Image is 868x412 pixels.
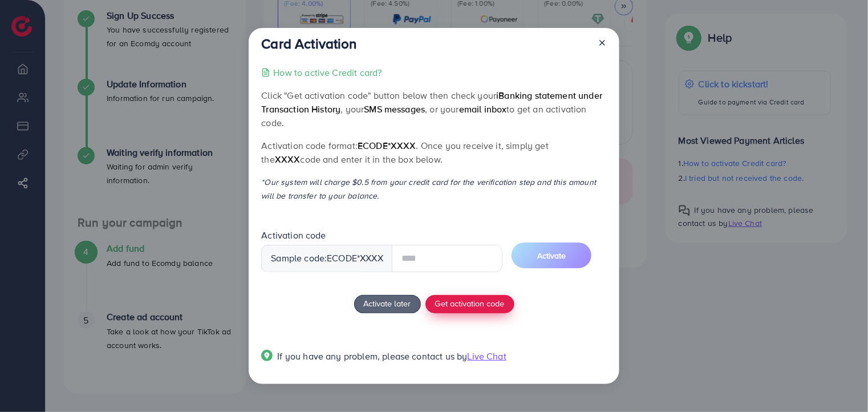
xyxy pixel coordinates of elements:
[364,103,425,115] span: SMS messages
[277,350,467,362] span: If you have any problem, please contact us by
[261,139,606,166] p: Activation code format: . Once you receive it, simply get the code and enter it in the box below.
[537,250,566,261] span: Activate
[261,89,602,115] span: iBanking statement under Transaction History
[261,245,392,272] div: Sample code: *XXXX
[273,66,382,79] p: How to active Credit card?
[364,297,411,309] span: Activate later
[468,350,506,362] span: Live Chat
[261,88,606,130] p: Click "Get activation code" button below then check your , your , or your to get an activation code.
[261,229,326,242] label: Activation code
[512,243,591,268] button: Activate
[459,103,507,115] span: email inbox
[261,350,273,361] img: Popup guide
[327,252,357,265] span: ecode
[354,295,421,313] button: Activate later
[425,295,514,313] button: Get activation code
[820,361,859,403] iframe: Chat
[435,297,505,309] span: Get activation code
[261,175,606,203] p: *Our system will charge $0.5 from your credit card for the verification step and this amount will...
[275,153,301,165] span: XXXX
[261,35,356,52] h3: Card Activation
[358,139,416,152] span: ecode*XXXX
